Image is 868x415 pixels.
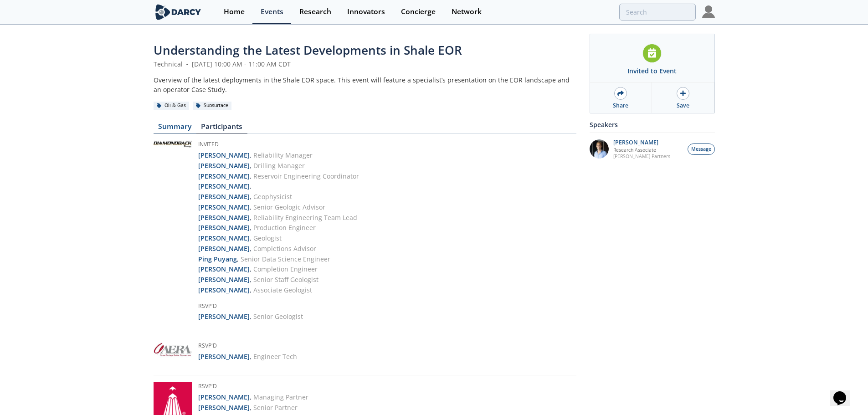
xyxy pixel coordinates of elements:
span: Completion Engineer [253,265,318,273]
span: , [250,234,252,242]
span: , [250,203,252,211]
span: Associate Geologist [253,286,312,294]
strong: [PERSON_NAME] [198,213,250,222]
strong: [PERSON_NAME] [198,275,250,284]
iframe: chat widget [830,379,859,406]
h5: RSVP'd [198,342,297,352]
strong: [PERSON_NAME] [198,203,250,211]
a: Participants [196,123,247,134]
span: Understanding the Latest Developments in Shale EOR [154,42,462,58]
div: Home [224,8,245,15]
a: Summary [154,123,196,134]
strong: [PERSON_NAME] [198,403,250,412]
strong: [PERSON_NAME] [198,223,250,232]
span: , [237,255,239,263]
img: 1EXUV5ipS3aUf9wnAL7U [590,139,609,159]
strong: [PERSON_NAME] [198,172,250,180]
span: Production Engineer [253,223,316,232]
h5: RSVP'd [198,382,308,392]
span: , [250,275,252,284]
strong: [PERSON_NAME] [198,352,250,361]
span: , [250,172,252,180]
span: Engineer Tech [253,352,297,361]
div: Innovators [347,8,385,15]
span: , [250,312,252,321]
span: , [250,244,252,253]
img: Profile [702,5,715,18]
strong: Ping Puyang [198,255,237,263]
p: Research Associate [613,147,670,153]
span: , [250,223,252,232]
div: Network [452,8,482,15]
strong: [PERSON_NAME] [198,192,250,201]
span: Managing Partner [253,393,308,401]
strong: [PERSON_NAME] [198,265,250,273]
span: • [185,60,190,68]
strong: [PERSON_NAME] [198,312,250,321]
span: , [250,352,252,361]
input: Advanced Search [619,4,696,20]
span: Senior Geologist [253,312,303,321]
span: , [250,265,252,273]
strong: [PERSON_NAME] [198,393,250,401]
span: , [250,161,252,170]
span: Geologist [253,234,282,242]
div: Research [299,8,331,15]
span: Senior Staff Geologist [253,275,318,284]
strong: [PERSON_NAME] [198,151,250,159]
div: Concierge [401,8,436,15]
span: Completions Advisor [253,244,316,253]
h5: RSVP'd [198,302,359,312]
span: , [250,403,252,412]
span: Reliability Manager [253,151,313,159]
h5: Invited [198,140,359,150]
span: Geophysicist [253,192,292,201]
strong: [PERSON_NAME] [198,234,250,242]
div: Subsurface [193,102,232,110]
span: , [250,151,252,159]
div: Share [613,102,628,110]
div: Save [677,102,689,110]
div: Events [261,8,283,15]
strong: [PERSON_NAME] [198,182,250,190]
span: , [250,286,252,294]
p: [PERSON_NAME] [613,139,670,146]
div: Overview of the latest deployments in the Shale EOR space. This event will feature a specialist’s... [154,75,576,94]
span: , [250,213,252,222]
img: Aera Energy [154,342,192,358]
span: Senior Data Science Engineer [241,255,330,263]
span: Reliability Engineering Team Lead [253,213,357,222]
span: , [250,393,252,401]
strong: [PERSON_NAME] [198,161,250,170]
div: Technical [DATE] 10:00 AM - 11:00 AM CDT [154,59,576,69]
strong: [PERSON_NAME] [198,286,250,294]
span: Reservoir Engineering Coordinator [253,172,359,180]
span: Senior Geologic Advisor [253,203,325,211]
button: Message [688,143,715,155]
div: Invited to Event [627,66,677,76]
span: Senior Partner [253,403,298,412]
img: logo-wide.svg [154,4,203,20]
span: Drilling Manager [253,161,305,170]
span: , [250,192,252,201]
div: Speakers [590,117,715,133]
span: Message [691,146,711,153]
div: Oil & Gas [154,102,190,110]
p: [PERSON_NAME] Partners [613,153,670,159]
img: Diamondback Energy [154,140,192,148]
strong: [PERSON_NAME] [198,244,250,253]
span: , [250,182,252,190]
